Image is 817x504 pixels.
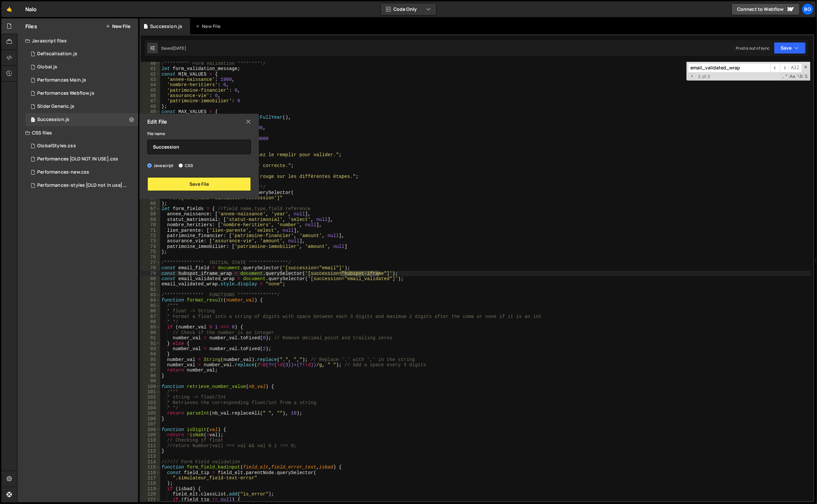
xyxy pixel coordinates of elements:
[1,1,17,17] a: 🤙
[147,177,251,191] button: Save File
[689,73,696,79] span: Toggle Replace mode
[37,51,77,57] div: Defiscalisation.js
[141,432,160,438] div: 109
[141,330,160,335] div: 90
[141,98,160,104] div: 47
[147,140,251,154] input: Name
[141,72,160,77] div: 42
[141,421,160,427] div: 107
[25,153,138,166] div: 4110/7409.css
[731,3,800,15] a: Connect to Webflow
[141,448,160,454] div: 112
[141,201,160,206] div: 66
[141,314,160,319] div: 87
[141,470,160,475] div: 116
[141,249,160,254] div: 75
[797,73,804,80] span: Whole Word Search
[141,475,160,481] div: 117
[141,211,160,217] div: 68
[179,162,193,169] label: CSS
[141,109,160,114] div: 49
[141,93,160,98] div: 46
[141,389,160,395] div: 101
[141,351,160,357] div: 94
[37,117,69,123] div: Succession.js
[141,206,160,211] div: 67
[141,378,160,384] div: 99
[141,265,160,271] div: 78
[141,400,160,405] div: 103
[774,42,806,54] button: Save
[141,104,160,109] div: 48
[37,77,86,83] div: Performances Main.js
[781,73,788,80] span: RegExp Search
[141,66,160,71] div: 41
[37,169,89,175] div: Performances-new.css
[147,118,167,125] h2: Edit File
[696,74,713,79] span: 2 of 3
[141,438,160,443] div: 110
[141,254,160,260] div: 76
[141,481,160,486] div: 118
[31,118,35,123] span: 1
[141,405,160,411] div: 104
[147,131,165,137] label: File name
[141,492,160,497] div: 120
[141,281,160,287] div: 81
[141,276,160,281] div: 80
[141,292,160,298] div: 83
[25,5,37,13] div: Nalo
[147,162,174,169] label: Javascript
[173,45,186,51] div: [DATE]
[141,465,160,470] div: 115
[736,45,770,51] div: Prod is out of sync
[780,63,789,73] span: ​
[25,113,138,126] div: 4110/10986.js
[802,3,814,15] a: Bo
[25,87,138,100] div: 4110/7287.js
[195,23,223,30] div: New File
[17,126,138,139] div: CSS files
[141,395,160,400] div: 102
[37,64,57,70] div: Global.js
[141,303,160,308] div: 85
[141,82,160,87] div: 44
[141,416,160,421] div: 106
[804,73,808,80] span: Search In Selection
[141,368,160,373] div: 97
[789,63,802,73] span: Alt-Enter
[141,319,160,324] div: 88
[25,139,138,153] div: 4110/37494.css
[106,24,130,29] button: New File
[25,23,37,30] h2: Files
[141,88,160,93] div: 45
[37,90,94,96] div: Performances Webflow.js
[141,217,160,222] div: 69
[37,182,128,188] div: Performances-styles [OLD not in use].css
[141,341,160,346] div: 92
[771,63,780,73] span: ​
[17,34,138,47] div: Javascript files
[141,443,160,448] div: 111
[141,346,160,351] div: 93
[141,384,160,389] div: 100
[150,23,182,30] div: Succession.js
[179,163,183,168] input: CSS
[37,143,76,149] div: GlobalStyles.css
[688,63,771,73] input: Search for
[37,104,74,109] div: Slider Generic.js
[147,163,152,168] input: Javascript
[25,47,138,60] div: 4110/10626.js
[141,373,160,378] div: 98
[141,271,160,276] div: 79
[141,298,160,303] div: 84
[141,357,160,362] div: 95
[141,324,160,330] div: 89
[37,156,118,162] div: Performances [OLD NOT IN USE].css
[141,497,160,502] div: 121
[141,222,160,228] div: 70
[25,179,140,192] div: 4110/10276.css
[25,60,138,74] div: 4110/10627.js
[141,233,160,238] div: 72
